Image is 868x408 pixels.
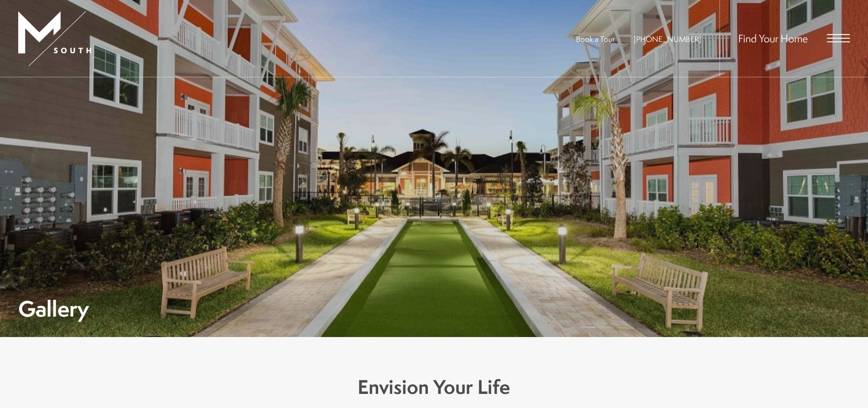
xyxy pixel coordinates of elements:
[634,34,701,44] span: [PHONE_NUMBER]
[18,11,91,66] img: MSouth
[576,34,615,44] a: Book a Tour
[18,298,89,319] h1: Gallery
[738,31,808,45] a: Find Your Home
[138,373,730,401] h3: Envision Your Life
[634,34,701,44] a: Call Us at 813-570-8014
[827,34,850,42] button: Open Menu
